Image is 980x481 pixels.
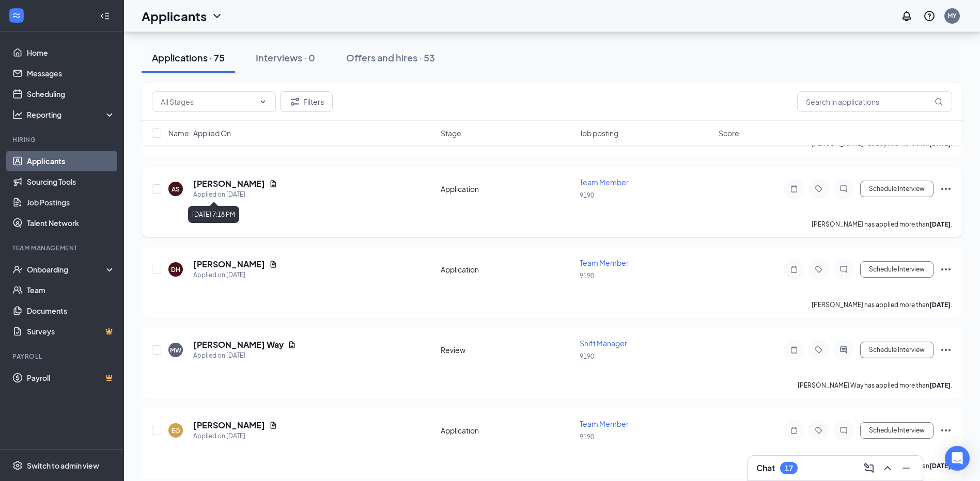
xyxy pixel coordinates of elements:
div: Reporting [27,109,116,120]
svg: Document [288,341,296,349]
svg: Collapse [100,11,110,21]
span: 9190 [580,191,594,199]
div: Review [441,345,573,355]
button: Filter Filters [280,91,333,112]
div: EG [172,426,180,435]
span: Job posting [580,128,618,138]
svg: UserCheck [12,264,23,275]
svg: WorkstreamLogo [11,10,22,21]
div: AS [172,185,180,194]
svg: Document [269,260,277,268]
h5: [PERSON_NAME] [193,420,265,431]
div: 17 [785,464,793,473]
a: Talent Network [27,213,115,233]
div: Applied on [DATE] [193,270,277,280]
svg: Ellipses [940,424,952,437]
svg: Note [788,426,800,435]
h5: [PERSON_NAME] Way [193,339,284,350]
svg: Notifications [900,10,913,22]
button: Schedule Interview [860,181,934,197]
svg: ChevronUp [881,462,894,474]
span: Name · Applied On [168,128,231,138]
button: ChevronUp [879,460,896,476]
svg: Note [788,265,800,274]
div: Payroll [12,352,113,361]
svg: Tag [813,346,825,354]
svg: ChevronDown [211,10,223,22]
span: Shift Manager [580,339,627,348]
button: ComposeMessage [861,460,877,476]
svg: Tag [813,426,825,435]
div: Application [441,425,573,436]
b: [DATE] [929,220,951,228]
input: All Stages [161,96,255,107]
p: [PERSON_NAME] has applied more than . [812,220,952,229]
svg: QuestionInfo [923,10,936,22]
div: Application [441,184,573,194]
svg: Filter [289,95,301,108]
svg: ChatInactive [837,426,850,435]
a: Messages [27,63,115,84]
span: Team Member [580,178,629,187]
input: Search in applications [797,91,952,112]
a: Home [27,42,115,63]
h5: [PERSON_NAME] [193,178,265,189]
a: SurveysCrown [27,321,115,342]
svg: Settings [12,460,23,471]
span: Team Member [580,258,629,267]
div: Applied on [DATE] [193,189,277,200]
span: Team Member [580,419,629,428]
span: 9190 [580,352,594,360]
div: Applied on [DATE] [193,431,277,441]
p: [PERSON_NAME] Way has applied more than . [798,381,952,390]
span: Score [719,128,739,138]
a: Documents [27,300,115,321]
div: MY [947,11,957,20]
svg: Tag [813,265,825,274]
svg: Ellipses [940,344,952,356]
b: [DATE] [929,381,951,389]
svg: Note [788,185,800,193]
svg: Analysis [12,109,23,120]
div: Interviews · 0 [256,51,315,64]
div: Applied on [DATE] [193,350,296,361]
button: Schedule Interview [860,261,934,278]
a: PayrollCrown [27,367,115,388]
div: Applications · 75 [152,51,225,64]
p: [PERSON_NAME] has applied more than . [812,300,952,309]
div: Hiring [12,135,113,144]
button: Schedule Interview [860,342,934,358]
div: Offers and hires · 53 [346,51,435,64]
svg: Document [269,180,277,188]
div: Team Management [12,244,113,252]
div: Onboarding [27,264,106,275]
h5: [PERSON_NAME] [193,259,265,270]
a: Job Postings [27,192,115,213]
div: MW [170,346,181,355]
svg: ChevronDown [259,98,267,106]
div: Switch to admin view [27,460,99,471]
svg: ChatInactive [837,185,850,193]
svg: Document [269,421,277,429]
b: [DATE] [929,462,951,470]
div: Open Intercom Messenger [945,446,970,471]
button: Schedule Interview [860,422,934,439]
svg: ComposeMessage [863,462,875,474]
div: [DATE] 7:18 PM [188,206,239,223]
a: Sourcing Tools [27,171,115,192]
span: 9190 [580,272,594,280]
svg: Note [788,346,800,354]
a: Applicants [27,151,115,171]
div: DH [171,265,180,274]
span: Stage [441,128,461,138]
a: Scheduling [27,84,115,104]
svg: Ellipses [940,263,952,276]
button: Minimize [898,460,914,476]
div: Application [441,264,573,275]
b: [DATE] [929,301,951,309]
span: 9190 [580,433,594,441]
svg: ActiveChat [837,346,850,354]
a: Team [27,280,115,300]
svg: Tag [813,185,825,193]
svg: ChatInactive [837,265,850,274]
